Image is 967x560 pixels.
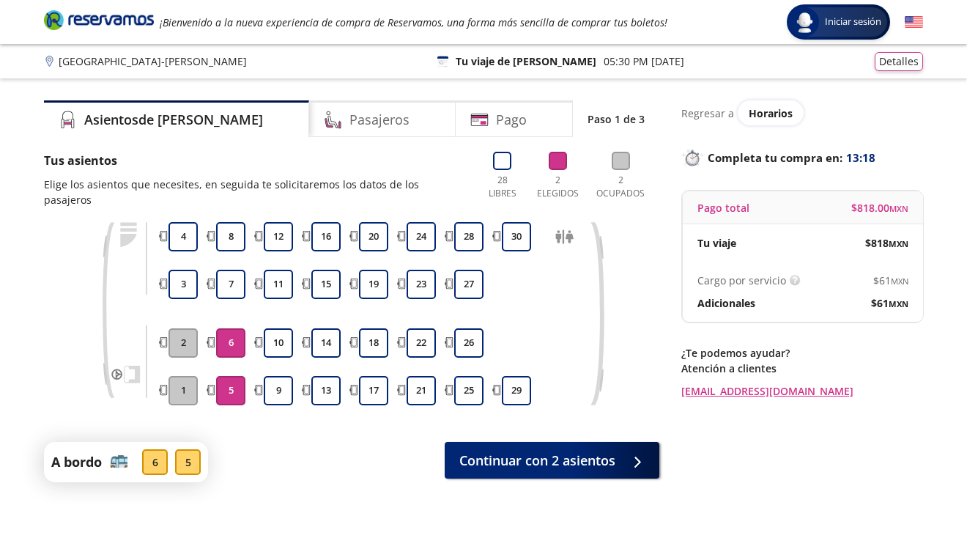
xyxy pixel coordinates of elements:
button: 29 [502,376,531,405]
small: MXN [889,298,908,309]
span: $ 61 [873,273,908,288]
button: 1 [168,376,198,405]
p: 05:30 PM [DATE] [604,54,684,69]
em: ¡Bienvenido a la nueva experiencia de compra de Reservamos, una forma más sencilla de comprar tus... [160,15,667,29]
button: 18 [359,328,388,358]
button: 23 [407,270,436,299]
p: Atención a clientes [681,361,923,376]
button: 24 [407,222,436,251]
div: Regresar a ver horarios [681,100,923,125]
button: 21 [407,376,436,405]
p: 2 Ocupados [593,174,648,200]
a: [EMAIL_ADDRESS][DOMAIN_NAME] [681,383,923,399]
small: MXN [889,203,908,214]
button: 28 [454,222,483,251]
p: Completa tu compra en : [681,147,923,168]
h4: Asientos de [PERSON_NAME] [84,110,263,130]
button: 11 [264,270,293,299]
button: 9 [264,376,293,405]
button: 10 [264,328,293,358]
p: Tus asientos [44,152,467,169]
button: 5 [216,376,245,405]
button: 7 [216,270,245,299]
span: Continuar con 2 asientos [459,451,615,471]
button: 15 [311,270,341,299]
button: 25 [454,376,483,405]
p: Cargo por servicio [697,273,786,288]
p: A bordo [51,452,102,472]
button: 13 [311,376,341,405]
p: Adicionales [697,295,755,311]
button: 26 [454,328,483,358]
button: 4 [168,222,198,251]
h4: Pago [496,110,527,130]
p: Regresar a [681,106,734,121]
p: Paso 1 de 3 [588,111,645,127]
button: 16 [311,222,341,251]
span: $ 818 [865,235,908,251]
p: ¿Te podemos ayudar? [681,345,923,361]
button: English [905,13,923,32]
span: Iniciar sesión [819,15,887,29]
button: Detalles [875,52,923,71]
button: Continuar con 2 asientos [445,442,659,479]
p: 2 Elegidos [533,174,582,200]
p: 28 Libres [482,174,522,200]
button: 2 [168,328,198,358]
button: 30 [502,222,531,251]
div: 6 [142,449,168,475]
span: $ 61 [871,295,908,311]
p: Tu viaje de [PERSON_NAME] [456,54,596,69]
button: 14 [311,328,341,358]
button: 12 [264,222,293,251]
span: Horarios [749,106,793,120]
span: 13:18 [846,150,875,166]
p: Pago total [697,200,749,215]
p: [GEOGRAPHIC_DATA] - [PERSON_NAME] [59,54,247,69]
button: 19 [359,270,388,299]
button: 22 [407,328,436,358]
h4: Pasajeros [349,110,410,130]
small: MXN [891,276,908,287]
p: Elige los asientos que necesites, en seguida te solicitaremos los datos de los pasajeros [44,177,467,207]
button: 8 [216,222,245,251]
span: $ 818.00 [851,200,908,215]
div: 5 [175,449,201,475]
button: 17 [359,376,388,405]
button: 20 [359,222,388,251]
a: Brand Logo [44,9,154,35]
button: 27 [454,270,483,299]
p: Tu viaje [697,235,736,251]
button: 6 [216,328,245,358]
i: Brand Logo [44,9,154,31]
button: 3 [168,270,198,299]
small: MXN [889,238,908,249]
